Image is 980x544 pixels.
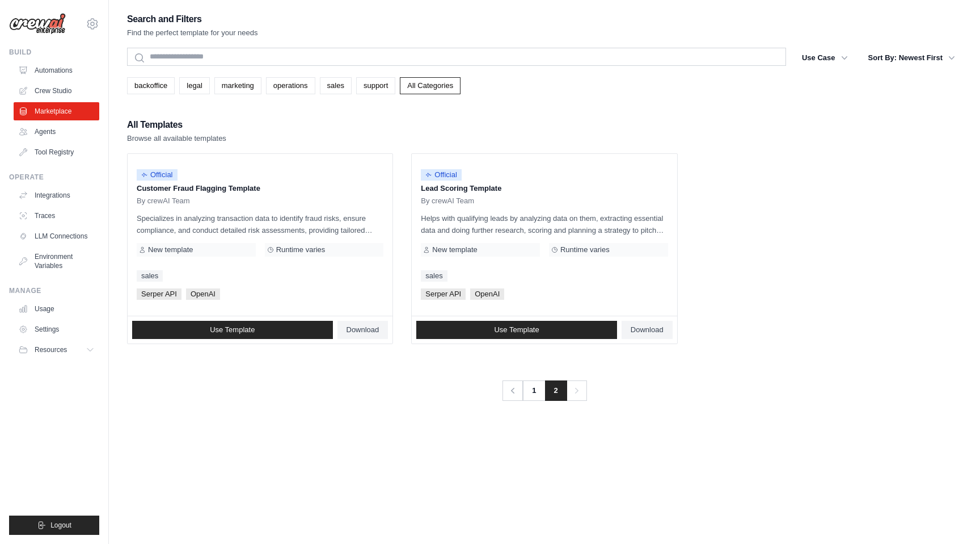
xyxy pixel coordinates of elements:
[14,123,99,141] a: Agents
[795,48,855,68] button: Use Case
[347,325,379,334] span: Download
[186,288,220,300] span: OpenAI
[148,245,193,254] span: New template
[14,227,99,245] a: LLM Connections
[137,196,190,206] span: By crewAI Team
[356,77,395,94] a: support
[9,48,99,57] div: Build
[421,183,668,194] p: Lead Scoring Template
[9,173,99,182] div: Operate
[179,77,209,94] a: legal
[631,325,664,334] span: Download
[545,380,567,401] span: 2
[622,321,673,339] a: Download
[421,270,447,282] a: sales
[14,102,99,120] a: Marketplace
[400,77,461,94] a: All Categories
[127,133,226,144] p: Browse all available templates
[35,345,67,354] span: Resources
[50,521,71,530] span: Logout
[421,169,462,181] span: Official
[137,169,178,181] span: Official
[14,61,99,79] a: Automations
[137,288,181,300] span: Serper API
[9,13,66,35] img: Logo
[127,11,258,27] h2: Search and Filters
[137,212,383,236] p: Specializes in analyzing transaction data to identify fraud risks, ensure compliance, and conduct...
[470,288,504,300] span: OpenAI
[9,286,99,295] div: Manage
[127,77,175,94] a: backoffice
[14,82,99,100] a: Crew Studio
[127,117,226,133] h2: All Templates
[276,245,326,254] span: Runtime varies
[861,48,962,68] button: Sort By: Newest First
[132,321,333,339] a: Use Template
[494,325,539,334] span: Use Template
[14,186,99,204] a: Integrations
[14,207,99,225] a: Traces
[214,77,261,94] a: marketing
[137,183,383,194] p: Customer Fraud Flagging Template
[14,248,99,275] a: Environment Variables
[137,270,163,282] a: sales
[14,341,99,359] button: Resources
[560,245,610,254] span: Runtime varies
[127,27,258,39] p: Find the perfect template for your needs
[266,77,315,94] a: operations
[522,380,545,401] a: 1
[320,77,352,94] a: sales
[210,325,255,334] span: Use Template
[337,321,388,339] a: Download
[421,196,474,206] span: By crewAI Team
[9,516,99,535] button: Logout
[14,300,99,318] a: Usage
[416,321,617,339] a: Use Template
[502,380,586,401] nav: Pagination
[421,212,668,236] p: Helps with qualifying leads by analyzing data on them, extracting essential data and doing furthe...
[421,288,466,300] span: Serper API
[14,320,99,338] a: Settings
[14,143,99,161] a: Tool Registry
[432,245,477,254] span: New template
